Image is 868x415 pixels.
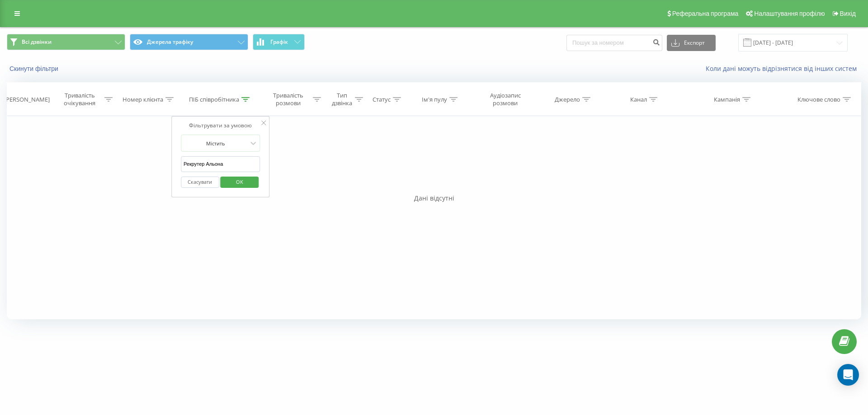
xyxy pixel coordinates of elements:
[837,364,859,386] div: Open Intercom Messenger
[123,96,163,103] div: Номер клієнта
[797,96,840,103] div: Ключове слово
[672,10,739,17] span: Реферальна програма
[189,96,239,103] div: ПІБ співробітника
[422,96,447,103] div: Ім'я пулу
[265,92,311,107] div: Тривалість розмови
[253,34,305,50] button: Графік
[331,92,353,107] div: Тип дзвінка
[57,92,103,107] div: Тривалість очікування
[555,96,580,103] div: Джерело
[7,34,125,50] button: Всі дзвінки
[4,96,50,103] div: [PERSON_NAME]
[714,96,740,103] div: Кампанія
[754,10,825,17] span: Налаштування профілю
[221,177,259,188] button: OK
[706,64,861,73] a: Коли дані можуть відрізнятися вiд інших систем
[373,96,391,103] div: Статус
[181,156,260,172] input: Введіть значення
[181,121,260,130] div: Фільтрувати за умовою
[130,34,248,50] button: Джерела трафіку
[566,35,662,51] input: Пошук за номером
[840,10,856,17] span: Вихід
[479,92,532,107] div: Аудіозапис розмови
[7,65,63,73] button: Скинути фільтри
[227,175,252,189] span: OK
[22,38,52,46] span: Всі дзвінки
[7,194,861,203] div: Дані відсутні
[667,35,716,51] button: Експорт
[270,39,288,45] span: Графік
[181,177,219,188] button: Скасувати
[630,96,647,103] div: Канал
